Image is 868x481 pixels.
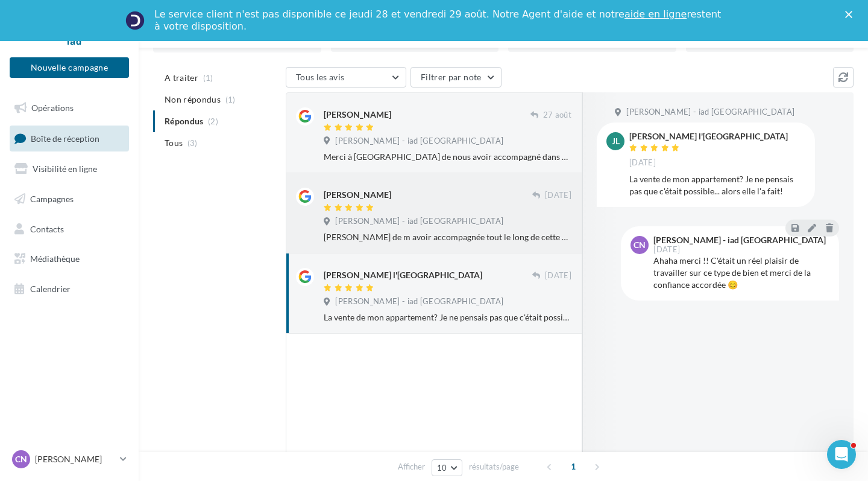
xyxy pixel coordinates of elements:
span: [PERSON_NAME] - iad [GEOGRAPHIC_DATA] [335,296,503,307]
span: 27 août [543,110,571,121]
div: La vente de mon appartement? Je ne pensais pas que c'était possible... alors elle l'a fait! [629,173,805,197]
button: Nouvelle campagne [10,57,129,78]
span: CN [15,453,27,465]
span: [DATE] [653,246,680,253]
span: Contacts [30,223,64,234]
div: [PERSON_NAME] de m avoir accompagnée tout le long de cette aventure! Vous pouvez lui accordez vot... [324,231,571,243]
a: Contacts [7,217,131,242]
span: Opérations [31,103,74,113]
a: Médiathèque [7,246,131,272]
div: Fermer [845,11,857,18]
span: Visibilité en ligne [33,164,97,174]
span: Tous les avis [296,72,345,82]
span: Afficher [398,461,425,473]
span: Campagnes [30,194,74,204]
span: [PERSON_NAME] - iad [GEOGRAPHIC_DATA] [335,136,503,147]
span: [DATE] [545,190,571,201]
img: Profile image for Service-Client [125,11,145,30]
span: (1) [225,95,236,104]
button: Tous les avis [286,67,406,88]
span: CN [634,239,646,251]
button: Filtrer par note [410,67,502,88]
span: Boîte de réception [31,133,99,143]
div: [PERSON_NAME] l'[GEOGRAPHIC_DATA] [629,132,788,141]
a: aide en ligne [624,8,687,20]
iframe: Intercom live chat [827,440,856,469]
span: Calendrier [30,284,71,294]
div: La vente de mon appartement? Je ne pensais pas que c'était possible... alors elle l'a fait! [324,311,571,323]
span: (3) [187,138,198,148]
div: Le service client n'est pas disponible ce jeudi 28 et vendredi 29 août. Notre Agent d'aide et not... [154,8,723,33]
span: 10 [437,463,447,473]
span: résultats/page [469,461,519,473]
a: Visibilité en ligne [7,156,131,182]
div: Merci à [GEOGRAPHIC_DATA] de nous avoir accompagné dans notre achat immobilier. Mais surtout merc... [324,151,571,163]
div: [PERSON_NAME] l'[GEOGRAPHIC_DATA] [324,269,482,281]
a: Calendrier [7,276,131,302]
span: [PERSON_NAME] - iad [GEOGRAPHIC_DATA] [626,107,794,118]
span: Tous [165,137,183,149]
a: Opérations [7,95,131,121]
div: [PERSON_NAME] [324,109,391,121]
div: Ahaha merci !! C'était un réel plaisir de travailler sur ce type de bien et merci de la confiance... [653,255,829,291]
a: Boîte de réception [7,126,131,151]
span: [DATE] [545,270,571,281]
span: Médiathèque [30,253,80,264]
span: [PERSON_NAME] - iad [GEOGRAPHIC_DATA] [335,216,503,227]
span: Jl [612,135,620,147]
div: [PERSON_NAME] [324,189,391,201]
a: Campagnes [7,186,131,212]
span: 1 [564,457,583,476]
span: A traiter [165,72,198,84]
span: (1) [203,73,213,83]
span: Non répondus [165,94,221,106]
span: [DATE] [629,158,656,168]
p: [PERSON_NAME] [35,453,115,465]
button: 10 [432,459,462,476]
div: [PERSON_NAME] - iad [GEOGRAPHIC_DATA] [653,236,826,244]
a: CN [PERSON_NAME] [10,448,129,471]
